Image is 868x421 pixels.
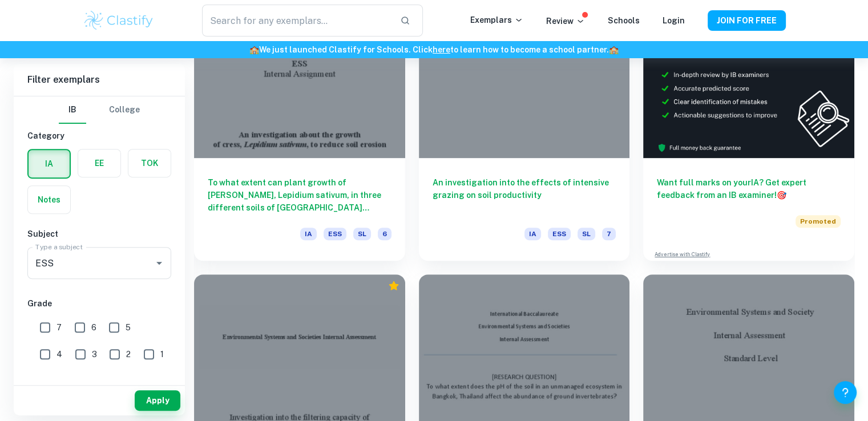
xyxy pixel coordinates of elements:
[609,45,619,54] span: 🏫
[126,321,131,334] span: 5
[202,5,390,37] input: Search for any exemplars...
[59,96,86,124] button: IB
[2,43,866,56] h6: We just launched Clastify for Schools. Click to learn how to become a school partner.
[300,228,317,240] span: IA
[602,228,616,240] span: 7
[657,176,841,201] h6: Want full marks on your IA ? Get expert feedback from an IB examiner!
[433,45,450,54] a: here
[796,215,841,228] span: Promoted
[655,250,710,258] a: Advertise with Clastify
[56,348,62,361] span: 4
[128,149,171,177] button: TOK
[14,64,185,96] h6: Filter exemplars
[249,45,259,54] span: 🏫
[160,348,164,361] span: 1
[91,321,96,334] span: 6
[78,149,120,177] button: EE
[29,150,70,177] button: IA
[578,228,595,240] span: SL
[433,176,616,214] h6: An investigation into the effects of intensive grazing on soil productivity
[470,14,523,26] p: Exemplars
[324,228,346,240] span: ESS
[208,176,391,214] h6: To what extent can plant growth of [PERSON_NAME], Lepidium sativum, in three different soils of [...
[59,96,140,124] div: Filter type choice
[777,191,786,200] span: 🎯
[92,348,97,361] span: 3
[83,9,155,32] img: Clastify logo
[27,228,171,240] h6: Subject
[548,228,571,240] span: ESS
[834,381,857,404] button: Help and Feedback
[524,228,541,240] span: IA
[388,280,399,292] div: Premium
[608,16,640,25] a: Schools
[151,255,167,271] button: Open
[56,321,62,334] span: 7
[708,10,786,31] button: JOIN FOR FREE
[353,228,371,240] span: SL
[27,129,171,142] h6: Category
[35,242,83,252] label: Type a subject
[27,379,171,392] h6: Level
[28,186,70,213] button: Notes
[546,15,585,27] p: Review
[135,390,180,411] button: Apply
[27,297,171,310] h6: Grade
[663,16,685,25] a: Login
[126,348,131,361] span: 2
[378,228,391,240] span: 6
[109,96,140,124] button: College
